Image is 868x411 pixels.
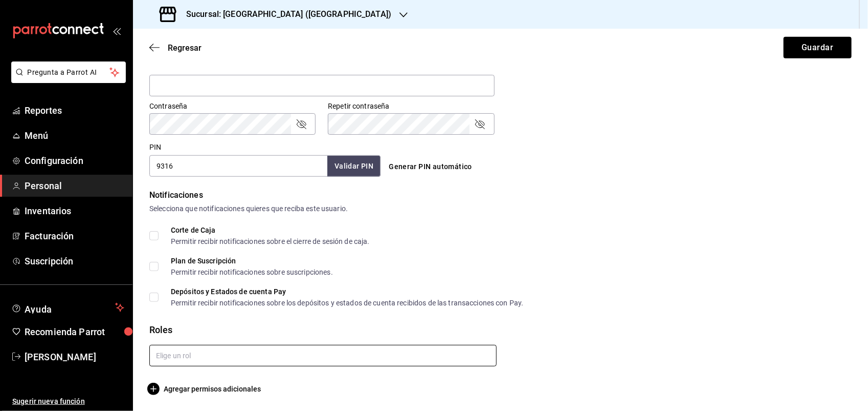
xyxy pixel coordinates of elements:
input: 3 a 6 dígitos [149,155,327,177]
button: passwordField [474,118,486,130]
span: Personal [25,179,124,193]
a: Pregunta a Parrot AI [7,74,126,85]
button: Pregunta a Parrot AI [11,61,126,83]
div: Permitir recibir notificaciones sobre los depósitos y estados de cuenta recibidos de las transacc... [171,299,524,306]
label: Repetir contraseña [328,103,494,110]
button: Generar PIN automático [385,157,476,176]
input: Elige un rol [149,345,497,366]
button: Regresar [149,43,202,53]
span: Ayuda [25,301,111,314]
span: Reportes [25,104,124,117]
span: Recomienda Parrot [25,325,124,339]
span: Configuración [25,154,124,168]
span: Suscripción [25,254,124,268]
button: Agregar permisos adicionales [149,383,261,395]
button: Guardar [784,37,852,58]
h3: Sucursal: [GEOGRAPHIC_DATA] ([GEOGRAPHIC_DATA]) [178,8,391,20]
label: Contraseña [149,103,316,110]
div: Plan de Suscripción [171,257,333,264]
div: Corte de Caja [171,227,370,234]
div: Roles [149,323,852,337]
span: Inventarios [25,204,124,218]
div: Permitir recibir notificaciones sobre el cierre de sesión de caja. [171,238,370,245]
button: open_drawer_menu [113,27,121,35]
div: Permitir recibir notificaciones sobre suscripciones. [171,269,333,276]
button: Validar PIN [327,156,381,177]
div: Notificaciones [149,189,852,201]
div: Depósitos y Estados de cuenta Pay [171,288,524,295]
label: PIN [149,144,161,151]
span: Sugerir nueva función [12,396,124,407]
span: Facturación [25,229,124,243]
button: passwordField [295,118,307,130]
span: Pregunta a Parrot AI [28,67,110,78]
div: Selecciona que notificaciones quieres que reciba este usuario. [149,203,852,214]
span: Regresar [168,43,202,53]
span: [PERSON_NAME] [25,350,124,364]
span: Menú [25,129,124,142]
